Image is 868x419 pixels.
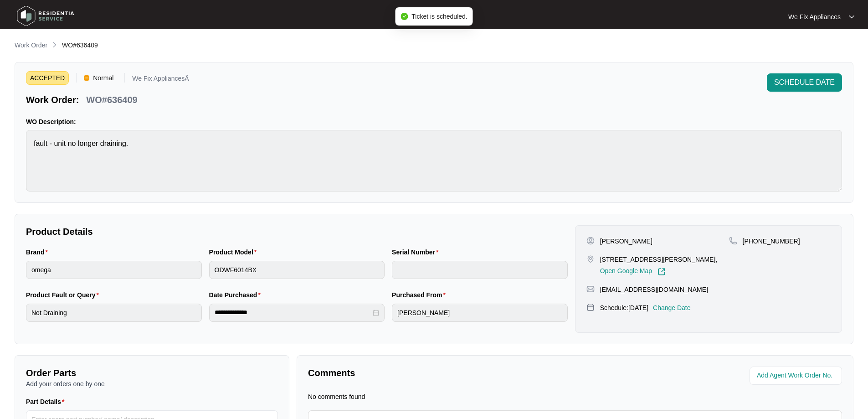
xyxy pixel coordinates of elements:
[26,93,79,106] p: Work Order:
[392,304,568,322] input: Purchased From
[86,93,137,106] p: WO#636409
[586,237,595,245] img: user-pin
[586,255,595,263] img: map-pin
[51,41,58,48] img: chevron-right
[392,261,568,279] input: Serial Number
[849,15,854,19] img: dropdown arrow
[62,41,98,49] span: WO#636409
[89,71,117,85] span: Normal
[788,12,841,21] p: We Fix Appliances
[26,379,278,388] p: Add your orders one by one
[600,237,652,246] p: [PERSON_NAME]
[26,290,103,300] label: Product Fault or Query
[26,304,202,322] input: Product Fault or Query
[26,117,842,126] p: WO Description:
[657,268,666,276] img: Link-External
[392,248,442,257] label: Serial Number
[26,367,278,379] p: Order Parts
[743,237,800,246] p: [PHONE_NUMBER]
[209,290,264,300] label: Date Purchased
[600,303,648,312] p: Schedule: [DATE]
[26,225,568,238] p: Product Details
[757,370,837,381] input: Add Agent Work Order No.
[308,367,569,379] p: Comments
[767,73,842,92] button: SCHEDULE DATE
[653,303,691,312] p: Change Date
[26,71,69,85] span: ACCEPTED
[600,285,708,294] p: [EMAIL_ADDRESS][DOMAIN_NAME]
[215,308,371,317] input: Date Purchased
[600,255,718,264] p: [STREET_ADDRESS][PERSON_NAME],
[401,13,408,20] span: check-circle
[586,303,595,311] img: map-pin
[26,397,68,406] label: Part Details
[13,41,49,51] a: Work Order
[26,261,202,279] input: Brand
[308,392,365,401] p: No comments found
[729,237,737,245] img: map-pin
[392,290,449,300] label: Purchased From
[26,130,842,191] textarea: fault - unit no longer draining.
[209,248,261,257] label: Product Model
[84,75,89,81] img: Vercel Logo
[26,248,51,257] label: Brand
[586,285,595,293] img: map-pin
[15,41,47,50] p: Work Order
[774,77,835,88] span: SCHEDULE DATE
[600,268,666,276] a: Open Google Map
[14,2,77,30] img: residentia service logo
[411,13,467,20] span: Ticket is scheduled.
[209,261,385,279] input: Product Model
[132,75,189,85] p: We Fix AppliancesÂ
